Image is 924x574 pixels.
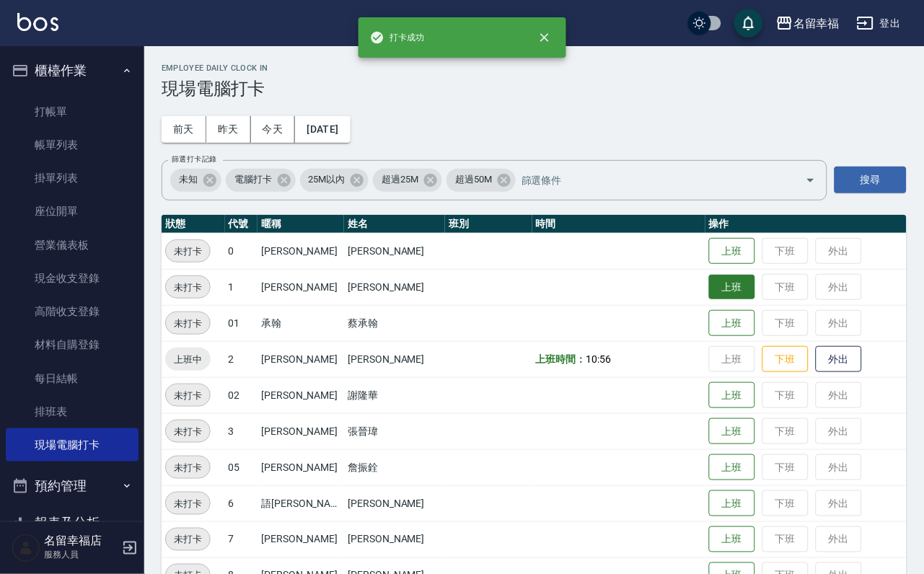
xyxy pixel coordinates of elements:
button: 登出 [851,10,907,37]
span: 電腦打卡 [226,172,281,187]
a: 每日結帳 [6,362,138,395]
b: 上班時間： [536,353,586,365]
div: 未知 [170,169,221,192]
p: 服務人員 [44,549,118,562]
button: Open [799,169,822,192]
button: 今天 [251,116,296,143]
span: 未打卡 [166,280,210,295]
button: 外出 [816,346,862,373]
button: 上班 [709,238,755,265]
span: 打卡成功 [370,30,425,45]
td: [PERSON_NAME] [344,485,445,521]
td: 張晉瑋 [344,413,445,449]
a: 排班表 [6,395,138,428]
button: 上班 [709,418,755,445]
th: 班別 [445,215,532,234]
h5: 名留幸福店 [44,534,118,549]
td: [PERSON_NAME] [258,233,344,269]
th: 代號 [225,215,258,234]
span: 超過25M [373,172,427,187]
a: 掛單列表 [6,162,138,195]
td: [PERSON_NAME] [258,413,344,449]
button: 前天 [162,116,206,143]
div: 超過50M [446,169,516,192]
td: 詹振銓 [344,449,445,485]
h3: 現場電腦打卡 [162,79,907,99]
button: 名留幸福 [770,9,845,38]
button: close [529,22,560,53]
label: 篩選打卡記錄 [172,154,217,164]
a: 現金收支登錄 [6,262,138,295]
a: 座位開單 [6,195,138,228]
td: 承翰 [258,305,344,341]
td: 1 [225,269,258,305]
td: 0 [225,233,258,269]
td: 02 [225,377,258,413]
button: 上班 [709,382,755,409]
button: 上班 [709,454,755,481]
div: 25M以內 [300,169,369,192]
button: [DATE] [295,116,350,143]
th: 時間 [532,215,705,234]
img: Person [12,534,40,562]
td: 3 [225,413,258,449]
td: 7 [225,521,258,557]
button: 報表及分析 [6,505,138,542]
a: 現場電腦打卡 [6,428,138,462]
span: 未打卡 [166,316,210,331]
button: 上班 [709,310,755,337]
th: 操作 [705,215,907,234]
button: 上班 [709,490,755,517]
span: 未打卡 [166,532,210,547]
th: 姓名 [344,215,445,234]
div: 名留幸福 [793,14,840,32]
div: 電腦打卡 [226,169,296,192]
button: 昨天 [206,116,251,143]
span: 10:56 [586,353,611,365]
td: [PERSON_NAME] [344,341,445,377]
button: 上班 [709,275,755,300]
span: 上班中 [165,352,211,367]
button: 上班 [709,526,755,553]
td: 05 [225,449,258,485]
td: 2 [225,341,258,377]
span: 超過50M [446,172,501,187]
td: [PERSON_NAME] [258,521,344,557]
button: save [734,9,763,37]
div: 超過25M [373,169,442,192]
span: 未知 [170,172,206,187]
span: 未打卡 [166,460,210,475]
span: 25M以內 [300,172,354,187]
span: 未打卡 [166,244,210,259]
h2: Employee Daily Clock In [162,63,907,73]
span: 未打卡 [166,424,210,439]
a: 材料自購登錄 [6,328,138,361]
span: 未打卡 [166,496,210,511]
td: [PERSON_NAME] [258,377,344,413]
a: 高階收支登錄 [6,295,138,328]
a: 營業儀表板 [6,229,138,262]
td: [PERSON_NAME] [344,233,445,269]
button: 預約管理 [6,467,138,505]
th: 暱稱 [258,215,344,234]
th: 狀態 [162,215,225,234]
button: 下班 [762,346,809,373]
span: 未打卡 [166,388,210,403]
td: 6 [225,485,258,521]
td: 01 [225,305,258,341]
a: 帳單列表 [6,128,138,162]
td: 謝隆華 [344,377,445,413]
button: 搜尋 [835,167,907,193]
td: [PERSON_NAME] [258,449,344,485]
a: 打帳單 [6,95,138,128]
td: [PERSON_NAME] [258,269,344,305]
input: 篩選條件 [518,167,780,193]
td: 語[PERSON_NAME] [258,485,344,521]
td: [PERSON_NAME] [344,521,445,557]
img: Logo [17,13,58,31]
td: [PERSON_NAME] [258,341,344,377]
td: [PERSON_NAME] [344,269,445,305]
td: 蔡承翰 [344,305,445,341]
button: 櫃檯作業 [6,52,138,89]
